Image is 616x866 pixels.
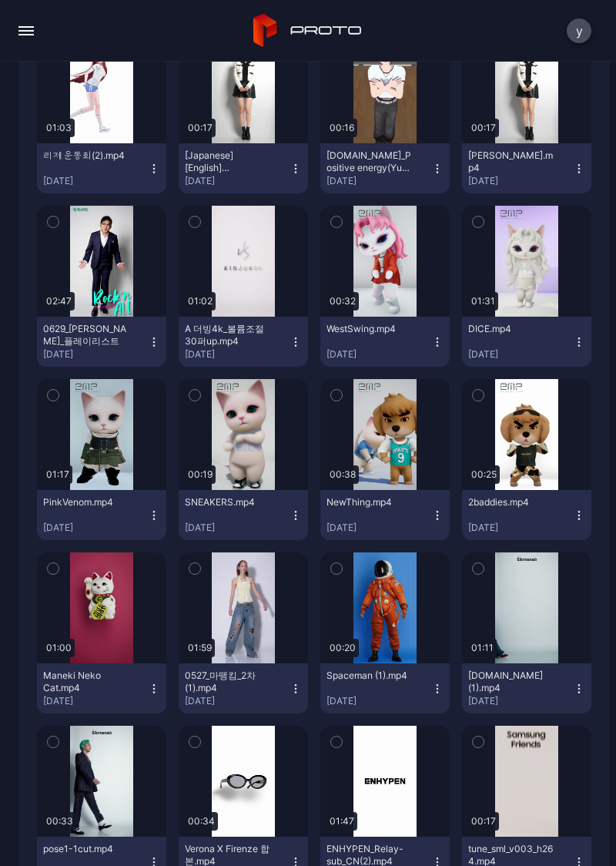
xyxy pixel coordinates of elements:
[43,670,128,694] div: Maneki Neko Cat.mp4
[185,149,269,174] div: [Japanese] [English] 김태희.mp4
[179,143,308,193] button: [Japanese] [English] [PERSON_NAME].mp4[DATE]
[185,323,269,347] div: A 더빙4k_볼륨조절30퍼up.mp4
[462,143,591,193] button: [PERSON_NAME].mp4[DATE]
[468,670,553,694] div: GD.vip(1).mp4
[468,522,573,534] div: [DATE]
[326,522,431,534] div: [DATE]
[43,323,128,347] div: 0629_이승철_플레이리스트
[567,18,591,43] button: y
[185,670,269,694] div: 0527_마뗑킴_2차 (1).mp4
[37,143,166,193] button: 리제 운동회(2).mp4[DATE]
[320,490,450,540] button: NewThing.mp4[DATE]
[43,522,148,534] div: [DATE]
[179,663,308,713] button: 0527_마뗑킴_2차 (1).mp4[DATE]
[43,175,148,187] div: [DATE]
[468,149,553,174] div: 김태희.mp4
[468,323,553,335] div: DICE.mp4
[462,317,591,367] button: DICE.mp4[DATE]
[43,348,148,361] div: [DATE]
[468,175,573,187] div: [DATE]
[37,663,166,713] button: Maneki Neko Cat.mp4[DATE]
[462,490,591,540] button: 2baddies.mp4[DATE]
[326,175,431,187] div: [DATE]
[37,317,166,367] button: 0629_[PERSON_NAME]_플레이리스트[DATE]
[468,348,573,361] div: [DATE]
[185,496,269,509] div: SNEAKERS.mp4
[326,695,431,707] div: [DATE]
[179,490,308,540] button: SNEAKERS.mp4[DATE]
[326,149,411,174] div: SSYouTube.online_Positive energy(Yull ver.)🕺✨ #skinz #스킨즈 #Yull #율 #shorts_1080p.mp4
[185,522,290,534] div: [DATE]
[320,317,450,367] button: WestSwing.mp4[DATE]
[43,496,128,509] div: PinkVenom.mp4
[326,323,411,335] div: WestSwing.mp4
[320,143,450,193] button: [DOMAIN_NAME]_Positive energy(Yull ver.)🕺✨ #skinz #스킨즈 #Yull #율 #shorts_1080p.mp4[DATE]
[185,175,290,187] div: [DATE]
[185,695,290,707] div: [DATE]
[462,663,591,713] button: [DOMAIN_NAME](1).mp4[DATE]
[43,843,128,855] div: pose1-1cut.mp4
[320,663,450,713] button: Spaceman (1).mp4[DATE]
[326,348,431,361] div: [DATE]
[185,348,290,361] div: [DATE]
[326,670,411,682] div: Spaceman (1).mp4
[179,317,308,367] button: A 더빙4k_볼륨조절30퍼up.mp4[DATE]
[326,496,411,509] div: NewThing.mp4
[37,490,166,540] button: PinkVenom.mp4[DATE]
[43,695,148,707] div: [DATE]
[468,496,553,509] div: 2baddies.mp4
[468,695,573,707] div: [DATE]
[43,149,128,162] div: 리제 운동회(2).mp4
